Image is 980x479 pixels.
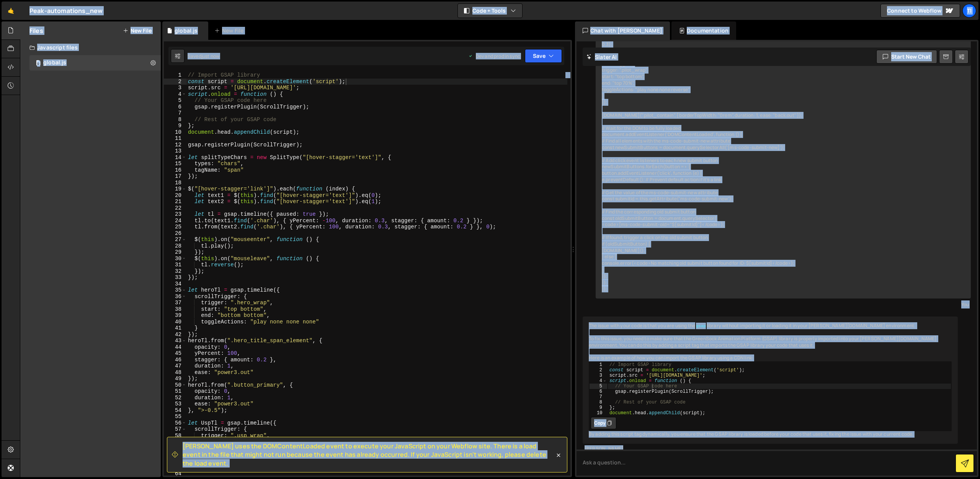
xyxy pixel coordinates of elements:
div: 3 [164,85,186,91]
div: 59 [164,439,186,445]
div: 39 [164,312,186,319]
div: 7 [164,110,186,116]
div: Ti [962,4,976,18]
div: 57 [164,426,186,433]
button: Copy [591,417,616,429]
div: 61 [164,451,186,458]
div: 55 [164,413,186,420]
button: New File [123,28,152,34]
div: 21 [164,198,186,205]
div: 43 [164,338,186,344]
div: 16775/45840.js [29,55,161,71]
div: 30 [164,256,186,262]
div: 63 [164,464,186,471]
div: 47 [164,363,186,369]
div: 46 [164,357,186,363]
div: 17 [164,173,186,180]
div: 8 [590,400,607,405]
div: New File [214,27,247,34]
span: [PERSON_NAME] uses the DOMContentLoaded event to execute your JavaScript on your Webflow site. Th... [183,442,555,468]
div: 31 [164,262,186,268]
div: 60 [164,445,186,452]
div: 1 [164,72,186,79]
div: global.js [43,59,66,66]
div: 49 [164,376,186,382]
div: 48 [164,369,186,376]
div: 16 [164,167,186,174]
div: 5 [590,384,607,389]
button: Code + Tools [458,4,522,18]
div: 27 [164,236,186,243]
div: 45 [164,350,186,357]
div: 56 [164,420,186,427]
div: 2 [164,79,186,85]
div: 58 [164,433,186,439]
div: 23 [164,211,186,218]
div: 62 [164,458,186,464]
div: 29 [164,249,186,256]
a: Connect to Webflow [880,4,960,18]
div: Javascript files [20,40,161,55]
div: 54 [164,407,186,414]
div: 6 [590,389,607,394]
div: 13 [164,148,186,154]
h2: Slater AI [586,53,617,61]
div: 44 [164,344,186,351]
div: 42 [164,331,186,338]
div: [PERSON_NAME] [585,446,956,452]
div: 40 [164,319,186,325]
div: 37 [164,300,186,306]
div: 24 [164,218,186,224]
div: 3 [590,373,607,378]
div: 6 [164,104,186,110]
div: 11 [164,135,186,142]
div: 50 [164,382,186,389]
div: The issue with your code is that you are using the library without importing it or loading it in ... [583,317,958,444]
div: 35 [164,287,186,294]
div: Documentation [671,21,736,40]
div: 20 [164,192,186,199]
div: 5 [164,97,186,104]
div: 28 [164,243,186,249]
div: 51 [164,388,186,395]
div: 4 [164,91,186,98]
div: You [598,300,969,308]
div: 41 [164,325,186,331]
div: 15 [164,161,186,167]
div: 10 [590,410,607,416]
div: 52 [164,395,186,401]
div: Dev and prod in sync [468,53,520,59]
code: gsap [695,323,707,329]
div: 53 [164,401,186,407]
div: 2 [590,367,607,373]
div: Chat with [PERSON_NAME] [575,21,670,40]
div: 4 [590,378,607,384]
div: Saved [188,53,219,59]
div: 64 [164,471,186,477]
div: 1 [590,362,607,367]
div: 12 [164,142,186,148]
div: Peak-automations_new [29,6,103,15]
div: 7 [590,394,607,400]
div: 34 [164,281,186,287]
div: 26 [164,230,186,237]
div: 32 [164,268,186,275]
a: 🤙 [2,2,20,20]
div: 25 [164,224,186,230]
button: Start new chat [876,50,937,64]
div: 9 [590,405,607,410]
div: 33 [164,274,186,281]
div: 9 [164,123,186,129]
h2: Files [29,26,43,35]
span: 0 [36,61,41,67]
button: Save [525,49,562,63]
div: 22 [164,205,186,212]
div: 18 [164,180,186,186]
div: 19 [164,186,186,192]
div: 36 [164,294,186,300]
div: global.js [175,27,198,34]
div: 38 [164,306,186,313]
div: 10 [164,129,186,136]
div: 14 [164,154,186,161]
div: 8 [164,116,186,123]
